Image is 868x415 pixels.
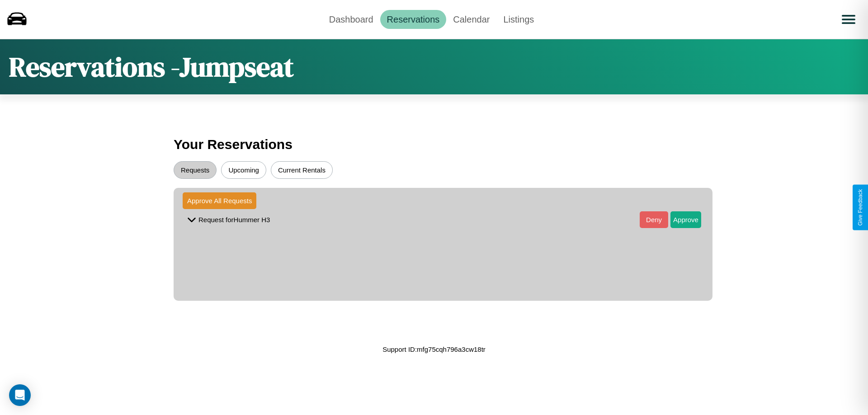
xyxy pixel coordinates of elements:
h1: Reservations - Jumpseat [9,48,294,85]
button: Open menu [836,7,861,32]
a: Dashboard [322,10,380,29]
button: Upcoming [221,161,266,179]
button: Current Rentals [271,161,333,179]
div: Give Feedback [857,189,863,226]
p: Request for Hummer H3 [198,214,270,226]
a: Calendar [446,10,496,29]
a: Reservations [380,10,447,29]
a: Listings [496,10,541,29]
p: Support ID: mfg75cqh796a3cw18tr [382,343,486,355]
button: Requests [174,161,217,179]
button: Approve All Requests [183,192,256,209]
div: Open Intercom Messenger [9,384,31,406]
h3: Your Reservations [174,132,694,157]
button: Approve [670,211,701,228]
button: Deny [640,211,668,228]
